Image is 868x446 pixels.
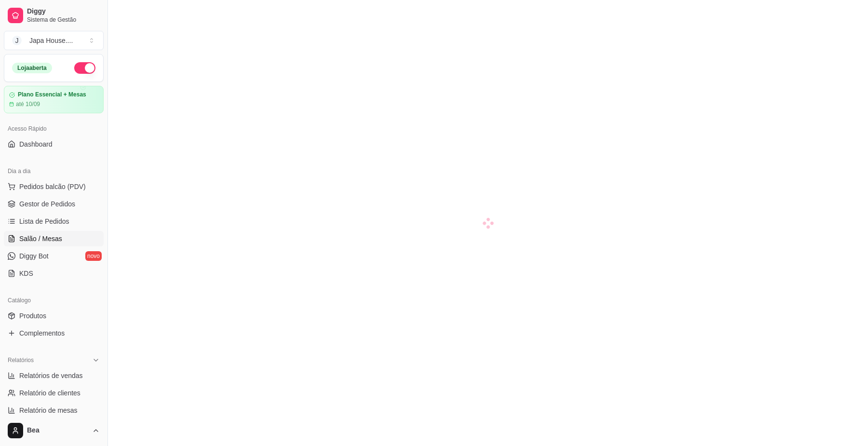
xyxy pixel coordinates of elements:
[27,426,88,435] span: Bea
[4,293,104,308] div: Catálogo
[19,269,33,278] span: KDS
[4,419,104,442] button: Bea
[19,311,46,321] span: Produtos
[4,136,104,152] a: Dashboard
[4,196,104,212] a: Gestor de Pedidos
[4,214,104,229] a: Lista de Pedidos
[4,86,104,113] a: Plano Essencial + Mesasaté 10/09
[19,216,69,226] span: Lista de Pedidos
[27,16,100,24] span: Sistema de Gestão
[4,368,104,383] a: Relatórios de vendas
[19,251,49,261] span: Diggy Bot
[4,325,104,341] a: Complementos
[19,199,75,209] span: Gestor de Pedidos
[19,388,80,398] span: Relatório de clientes
[19,234,62,243] span: Salão / Mesas
[4,179,104,194] button: Pedidos balcão (PDV)
[27,7,100,16] span: Diggy
[8,356,34,364] span: Relatórios
[4,163,104,179] div: Dia a dia
[4,403,104,418] a: Relatório de mesas
[19,405,78,415] span: Relatório de mesas
[12,63,52,73] div: Loja aberta
[4,231,104,246] a: Salão / Mesas
[19,139,53,149] span: Dashboard
[19,371,83,380] span: Relatórios de vendas
[4,248,104,264] a: Diggy Botnovo
[4,385,104,401] a: Relatório de clientes
[29,36,73,45] div: Japa House. ...
[19,182,86,191] span: Pedidos balcão (PDV)
[74,62,95,74] button: Alterar Status
[19,328,65,338] span: Complementos
[4,31,104,50] button: Select a team
[4,308,104,324] a: Produtos
[4,4,104,27] a: DiggySistema de Gestão
[12,36,22,45] span: J
[16,100,40,108] article: até 10/09
[4,121,104,136] div: Acesso Rápido
[4,266,104,281] a: KDS
[18,91,86,98] article: Plano Essencial + Mesas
